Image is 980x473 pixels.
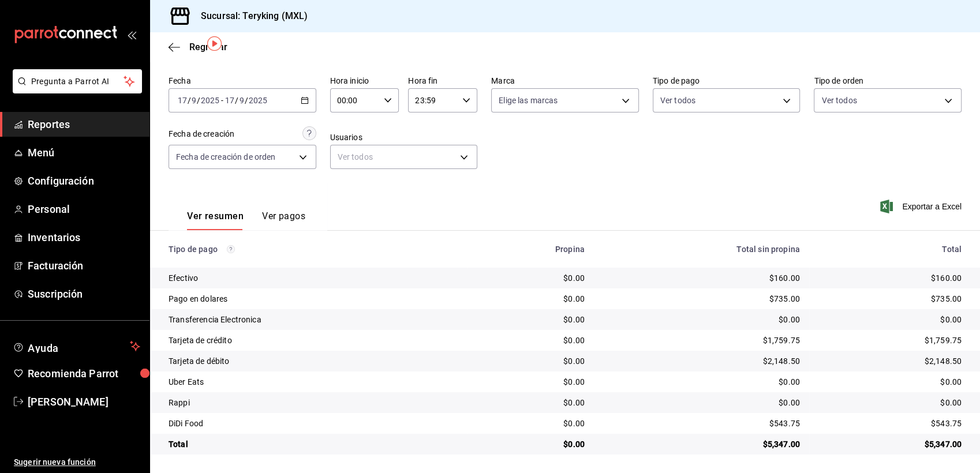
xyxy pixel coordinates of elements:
[169,77,316,85] label: Fecha
[818,397,962,408] div: $0.00
[207,36,222,51] img: Tooltip marker
[28,201,140,217] span: Personal
[818,245,962,254] div: Total
[821,95,856,106] span: Ver todos
[818,376,962,388] div: $0.00
[169,438,458,450] div: Total
[28,145,140,160] span: Menú
[477,438,585,450] div: $0.00
[477,314,585,325] div: $0.00
[28,173,140,189] span: Configuración
[818,418,962,429] div: $543.75
[227,245,235,253] svg: Los pagos realizados con Pay y otras terminales son montos brutos.
[169,128,234,140] div: Fecha de creación
[603,376,800,388] div: $0.00
[818,293,962,305] div: $735.00
[191,96,197,105] input: --
[28,117,140,132] span: Reportes
[169,335,458,346] div: Tarjeta de crédito
[8,84,142,96] a: Pregunta a Parrot AI
[221,96,223,105] span: -
[330,145,478,169] div: Ver todos
[169,272,458,284] div: Efectivo
[127,30,136,39] button: open_drawer_menu
[262,211,305,230] button: Ver pagos
[653,77,801,85] label: Tipo de pago
[603,245,800,254] div: Total sin propina
[330,77,399,85] label: Hora inicio
[188,96,191,105] span: /
[28,230,140,245] span: Inventarios
[239,96,245,105] input: --
[200,96,220,105] input: ----
[477,418,585,429] div: $0.00
[408,77,477,85] label: Hora fin
[197,96,200,105] span: /
[818,355,962,367] div: $2,148.50
[187,211,244,230] button: Ver resumen
[477,272,585,284] div: $0.00
[14,456,140,468] span: Sugerir nueva función
[189,42,227,52] span: Regresar
[477,376,585,388] div: $0.00
[818,335,962,346] div: $1,759.75
[499,95,558,106] span: Elige las marcas
[235,96,238,105] span: /
[177,96,188,105] input: --
[477,335,585,346] div: $0.00
[28,258,140,273] span: Facturación
[28,339,125,353] span: Ayuda
[169,314,458,325] div: Transferencia Electronica
[169,245,458,254] div: Tipo de pago
[330,133,478,141] label: Usuarios
[477,245,585,254] div: Propina
[882,200,962,213] button: Exportar a Excel
[603,335,800,346] div: $1,759.75
[814,77,962,85] label: Tipo de orden
[603,438,800,450] div: $5,347.00
[169,355,458,367] div: Tarjeta de débito
[192,9,308,23] h3: Sucursal: Teryking (MXL)
[603,418,800,429] div: $543.75
[477,355,585,367] div: $0.00
[477,293,585,305] div: $0.00
[603,293,800,305] div: $735.00
[13,69,142,93] button: Pregunta a Parrot AI
[660,95,695,106] span: Ver todos
[603,314,800,325] div: $0.00
[603,355,800,367] div: $2,148.50
[491,77,639,85] label: Marca
[31,76,124,88] span: Pregunta a Parrot AI
[28,394,140,410] span: [PERSON_NAME]
[818,272,962,284] div: $160.00
[169,42,227,52] button: Regresar
[176,151,275,163] span: Fecha de creación de orden
[28,286,140,302] span: Suscripción
[28,366,140,381] span: Recomienda Parrot
[169,418,458,429] div: DiDi Food
[248,96,268,105] input: ----
[245,96,248,105] span: /
[169,397,458,408] div: Rappi
[818,314,962,325] div: $0.00
[603,272,800,284] div: $160.00
[603,397,800,408] div: $0.00
[818,438,962,450] div: $5,347.00
[169,376,458,388] div: Uber Eats
[225,96,235,105] input: --
[477,397,585,408] div: $0.00
[187,211,305,230] div: navigation tabs
[169,293,458,305] div: Pago en dolares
